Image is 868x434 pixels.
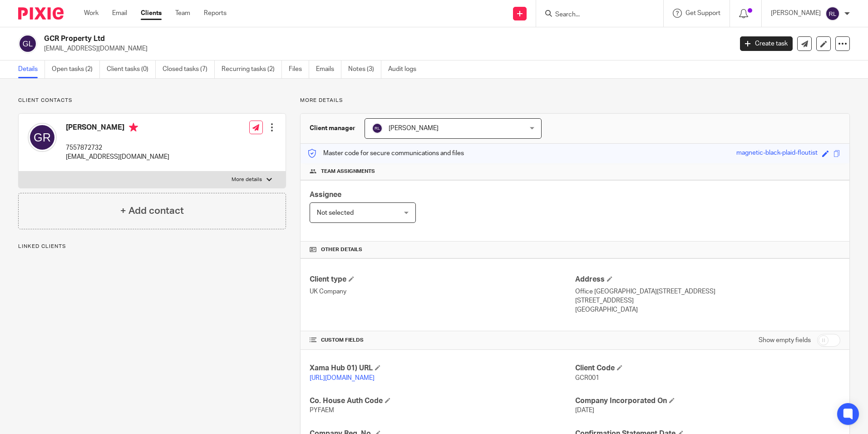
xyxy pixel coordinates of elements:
[66,143,169,152] p: 7557872732
[825,6,840,21] img: svg%3E
[372,123,383,134] img: svg%3E
[316,61,341,78] a: Emails
[575,305,840,314] p: [GEOGRAPHIC_DATA]
[112,9,127,18] a: Email
[300,97,850,104] p: More details
[740,36,793,51] a: Create task
[310,275,575,284] h4: Client type
[348,61,381,78] a: Notes (3)
[575,287,840,296] p: Office [GEOGRAPHIC_DATA][STREET_ADDRESS]
[18,34,37,53] img: svg%3E
[44,44,726,53] p: [EMAIL_ADDRESS][DOMAIN_NAME]
[66,152,169,161] p: [EMAIL_ADDRESS][DOMAIN_NAME]
[389,125,439,131] span: [PERSON_NAME]
[141,9,162,18] a: Clients
[310,375,375,381] a: [URL][DOMAIN_NAME]
[310,363,575,373] h4: Xama Hub 01) URL
[310,396,575,406] h4: Co. House Auth Code
[310,337,575,344] h4: CUSTOM FIELDS
[222,61,282,78] a: Recurring tasks (2)
[554,11,636,19] input: Search
[129,123,138,132] i: Primary
[321,246,362,253] span: Other details
[52,61,100,78] a: Open tasks (2)
[175,9,190,18] a: Team
[310,191,341,198] span: Assignee
[18,243,286,250] p: Linked clients
[575,275,840,284] h4: Address
[686,10,720,16] span: Get Support
[120,204,184,218] h4: + Add contact
[771,9,821,18] p: [PERSON_NAME]
[107,61,156,78] a: Client tasks (0)
[321,168,375,175] span: Team assignments
[736,148,818,159] div: magnetic-black-plaid-floutist
[66,123,169,134] h4: [PERSON_NAME]
[163,61,215,78] a: Closed tasks (7)
[84,9,99,18] a: Work
[759,336,811,345] label: Show empty fields
[232,176,262,183] p: More details
[18,97,286,104] p: Client contacts
[310,287,575,296] p: UK Company
[317,210,354,216] span: Not selected
[28,123,57,152] img: svg%3E
[18,7,64,20] img: Pixie
[44,34,590,44] h2: GCR Property Ltd
[310,407,334,414] span: PYFAEM
[289,61,309,78] a: Files
[575,296,840,305] p: [STREET_ADDRESS]
[575,396,840,406] h4: Company Incorporated On
[388,61,423,78] a: Audit logs
[575,375,599,381] span: GCR001
[204,9,227,18] a: Reports
[307,149,464,158] p: Master code for secure communications and files
[575,363,840,373] h4: Client Code
[575,407,594,414] span: [DATE]
[18,61,45,78] a: Details
[310,124,355,133] h3: Client manager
